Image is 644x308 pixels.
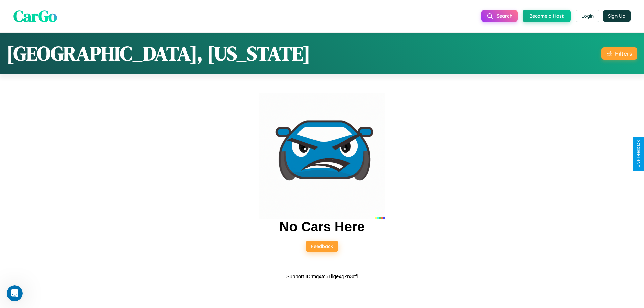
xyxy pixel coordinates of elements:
img: car [259,93,385,219]
span: Search [497,13,512,19]
div: Give Feedback [636,140,641,168]
p: Support ID: mg4tc61ilqe4gkn3cfl [286,272,358,281]
button: Feedback [306,241,338,252]
button: Become a Host [523,10,571,22]
iframe: Intercom live chat [7,285,23,301]
button: Sign Up [603,10,631,22]
div: Filters [615,50,632,57]
h1: [GEOGRAPHIC_DATA], [US_STATE] [7,40,310,67]
h2: No Cars Here [279,219,364,234]
button: Login [576,10,599,22]
button: Search [481,10,518,22]
button: Filters [601,47,637,60]
span: CarGo [13,5,57,27]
